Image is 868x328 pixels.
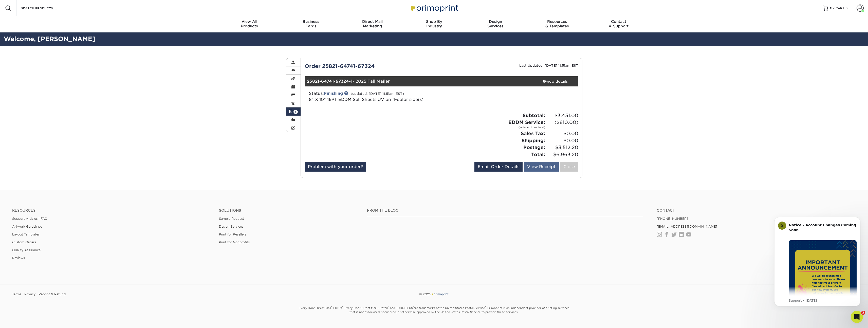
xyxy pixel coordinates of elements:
[532,76,578,86] a: view details
[305,162,366,172] a: Problem with your order?
[12,240,36,244] a: Custom Orders
[219,208,359,213] h4: Solutions
[657,217,688,221] a: [PHONE_NUMBER]
[403,19,465,28] div: Industry
[12,232,40,236] a: Layout Templates
[521,131,545,136] strong: Sales Tax:
[657,225,717,228] a: [EMAIL_ADDRESS][DOMAIN_NAME]
[526,16,588,32] a: Resources& Templates
[547,112,578,119] span: $3,451.00
[305,76,532,86] div: - 2025 Fall Mailer
[12,225,42,228] a: Artwork Guidelines
[508,119,545,129] strong: EDDM Service:
[342,19,403,28] div: Marketing
[351,92,404,96] small: (updated: [DATE] 11:51am EST)
[219,232,246,236] a: Print for Resellers
[657,208,856,213] a: Contact
[861,311,865,315] span: 3
[219,19,280,24] span: View All
[324,91,343,96] a: Finishing
[547,151,578,158] span: $6,963.20
[523,144,545,150] strong: Postage:
[12,208,211,213] h4: Resources
[767,209,868,314] iframe: Intercom notifications message
[547,119,578,126] span: ($810.00)
[219,217,244,221] a: Sample Request
[309,97,423,102] a: 8" X 10" 16PT EDDM Sell Sheets UV on 4-color side(s)
[219,19,280,28] div: Products
[526,19,588,24] span: Resources
[342,19,403,24] span: Direct Mail
[21,5,70,11] input: SEARCH PRODUCTS.....
[301,62,441,70] div: Order 25821-64741-67324
[851,311,863,323] iframe: Intercom live chat
[307,79,353,84] strong: 25821-64741-67324-1
[588,16,650,32] a: Contact& Support
[331,306,332,308] sup: ®
[403,16,465,32] a: Shop ByIndustry
[523,113,545,118] strong: Subtotal:
[519,64,578,67] small: Last Updated: [DATE] 11:51am EST
[286,107,301,116] a: 1
[588,19,650,24] span: Contact
[280,16,342,32] a: BusinessCards
[465,19,526,24] span: Design
[12,217,47,221] a: Support Articles | FAQ
[465,16,526,32] a: DesignServices
[485,306,486,308] sup: ®
[305,90,487,103] div: Status:
[409,3,459,13] img: Primoprint
[508,126,545,129] small: (included in subtotal)
[12,248,41,252] a: Quality Assurance
[24,290,35,298] a: Privacy
[342,16,403,32] a: Direct MailMarketing
[532,79,578,84] div: view details
[413,306,414,308] sup: ®
[293,110,298,114] span: 1
[12,290,21,298] a: Terms
[39,290,66,298] a: Reprint & Refund
[403,19,465,24] span: Shop By
[547,130,578,137] span: $0.00
[547,137,578,144] span: $0.00
[588,19,650,28] div: & Support
[560,162,578,172] a: Close
[474,162,523,172] a: Email Order Details
[280,19,342,24] span: Business
[286,304,582,326] small: Every Door Direct Mail , EDDM , Every Door Direct Mail – Retail , and EDDM PLUS are trademarks of...
[431,292,449,296] img: Primoprint
[547,144,578,151] span: $3,512.20
[522,138,545,143] strong: Shipping:
[465,19,526,28] div: Services
[367,208,643,213] h4: From the Blog
[830,6,844,10] span: MY CART
[280,19,342,28] div: Cards
[531,152,545,157] strong: Total:
[219,16,280,32] a: View AllProducts
[219,225,243,228] a: Design Services
[524,162,559,172] a: View Receipt
[388,306,389,308] sup: ®
[219,240,250,244] a: Print for Nonprofits
[12,256,25,260] a: Reviews
[526,19,588,28] div: & Templates
[292,290,576,298] div: © 2025
[845,6,848,10] span: 0
[342,306,343,308] sup: ®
